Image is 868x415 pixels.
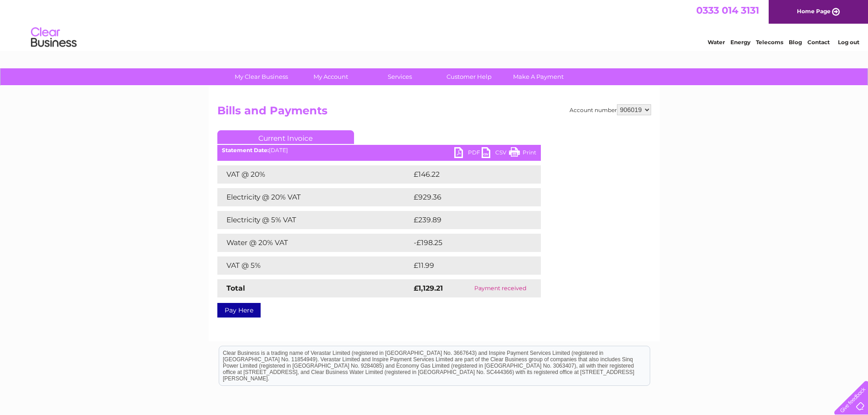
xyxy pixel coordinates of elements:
a: CSV [482,147,509,160]
td: £146.22 [411,165,524,184]
td: £239.89 [411,211,525,229]
td: VAT @ 20% [217,165,411,184]
td: £929.36 [411,188,525,206]
td: Electricity @ 5% VAT [217,211,411,229]
td: Water @ 20% VAT [217,234,411,252]
strong: Total [226,284,245,292]
a: Pay Here [217,303,261,318]
a: Current Invoice [217,130,354,144]
a: Make A Payment [501,68,576,85]
div: [DATE] [217,147,541,154]
a: PDF [454,147,482,160]
a: Blog [789,39,802,46]
td: VAT @ 5% [217,256,411,275]
h2: Bills and Payments [217,104,651,122]
div: Account number [570,104,651,115]
a: Customer Help [431,68,507,85]
a: My Clear Business [224,68,299,85]
div: Clear Business is a trading name of Verastar Limited (registered in [GEOGRAPHIC_DATA] No. 3667643... [219,5,650,44]
a: Water [708,39,725,46]
a: 0333 014 3131 [696,5,759,16]
a: Log out [838,39,859,46]
a: My Account [293,68,368,85]
b: Statement Date: [222,147,269,154]
td: -£198.25 [411,234,525,252]
td: £11.99 [411,256,521,275]
a: Energy [730,39,750,46]
td: Payment received [460,279,541,297]
a: Telecoms [756,39,783,46]
a: Contact [807,39,830,46]
a: Print [509,147,536,160]
strong: £1,129.21 [414,284,443,292]
td: Electricity @ 20% VAT [217,188,411,206]
img: logo.png [31,24,77,51]
a: Services [362,68,437,85]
